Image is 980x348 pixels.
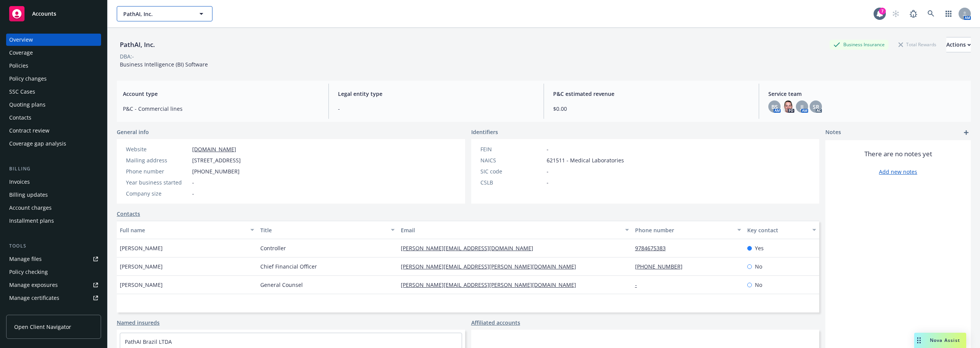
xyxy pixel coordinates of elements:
div: Website [126,145,189,153]
button: Email [398,221,632,239]
a: Policy checking [6,266,101,278]
div: Policy checking [9,266,48,278]
div: Phone number [635,226,733,234]
div: Business Insurance [830,40,889,49]
a: Policy changes [6,73,101,85]
a: Manage claims [6,305,101,317]
span: [STREET_ADDRESS] [192,156,241,164]
span: P&C - Commercial lines [123,105,319,113]
span: [PERSON_NAME] [120,281,163,289]
span: There are no notes yet [864,149,932,159]
span: General Counsel [260,281,303,289]
a: Report a Bug [906,6,921,21]
a: Coverage gap analysis [6,138,101,150]
a: Overview [6,34,101,46]
span: [PHONE_NUMBER] [192,167,240,175]
span: Controller [260,244,286,252]
a: Installment plans [6,215,101,227]
span: Open Client Navigator [14,323,71,331]
a: SSC Cases [6,86,101,98]
div: PathAI, Inc. [117,40,158,50]
div: Coverage gap analysis [9,138,66,150]
span: PathAI, Inc. [123,10,189,18]
span: - [547,178,549,186]
span: - [192,178,194,186]
div: 7 [879,8,886,15]
span: JJ [800,103,804,111]
a: Billing updates [6,189,101,201]
span: Manage exposures [6,279,101,291]
div: Manage claims [9,305,48,317]
span: [PERSON_NAME] [120,244,163,252]
span: Identifiers [471,128,498,136]
div: Quoting plans [9,99,46,111]
div: Installment plans [9,215,54,227]
span: 621511 - Medical Laboratories [547,156,624,164]
span: Yes [755,244,764,252]
div: Mailing address [126,156,189,164]
span: Nova Assist [930,337,960,343]
a: Named insureds [117,319,160,327]
img: photo [782,100,794,113]
div: Overview [9,34,33,46]
a: Coverage [6,47,101,59]
div: Total Rewards [895,40,940,49]
div: Coverage [9,47,33,59]
a: Start snowing [888,6,903,21]
span: - [192,189,194,197]
span: Account type [123,90,319,98]
a: - [635,281,643,288]
div: Policies [9,60,28,72]
button: Phone number [632,221,745,239]
span: Notes [825,128,841,137]
span: - [547,145,549,153]
a: Search [923,6,939,21]
a: Accounts [6,3,101,24]
div: Billing [6,165,101,173]
a: Switch app [941,6,956,21]
a: Manage files [6,253,101,265]
span: - [547,167,549,175]
button: Nova Assist [914,333,966,348]
div: Contract review [9,125,49,137]
div: DBA: - [120,52,134,60]
a: Affiliated accounts [471,319,520,327]
button: Actions [946,37,971,52]
a: Add new notes [879,168,917,176]
div: Manage exposures [9,279,58,291]
button: PathAI, Inc. [117,6,212,21]
a: add [962,128,971,137]
a: [DOMAIN_NAME] [192,146,236,153]
a: [PERSON_NAME][EMAIL_ADDRESS][DOMAIN_NAME] [401,244,539,252]
div: Manage files [9,253,42,265]
span: Accounts [32,11,56,17]
div: Billing updates [9,189,48,201]
div: Account charges [9,202,52,214]
a: Quoting plans [6,99,101,111]
a: [PHONE_NUMBER] [635,263,689,270]
div: CSLB [480,178,544,186]
span: [PERSON_NAME] [120,262,163,270]
a: Policies [6,60,101,72]
span: P&C estimated revenue [553,90,750,98]
span: Legal entity type [338,90,534,98]
a: Manage certificates [6,292,101,304]
div: NAICS [480,156,544,164]
div: Invoices [9,176,30,188]
div: Contacts [9,112,31,124]
div: FEIN [480,145,544,153]
div: Tools [6,242,101,250]
span: $0.00 [553,105,750,113]
a: [PERSON_NAME][EMAIL_ADDRESS][PERSON_NAME][DOMAIN_NAME] [401,263,582,270]
span: SR [813,103,819,111]
div: Year business started [126,178,189,186]
a: [PERSON_NAME][EMAIL_ADDRESS][PERSON_NAME][DOMAIN_NAME] [401,281,582,288]
div: Policy changes [9,73,47,85]
a: Contacts [6,112,101,124]
a: Invoices [6,176,101,188]
div: Email [401,226,621,234]
span: BS [771,103,778,111]
div: Drag to move [914,333,924,348]
span: Service team [768,90,965,98]
div: SSC Cases [9,86,35,98]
